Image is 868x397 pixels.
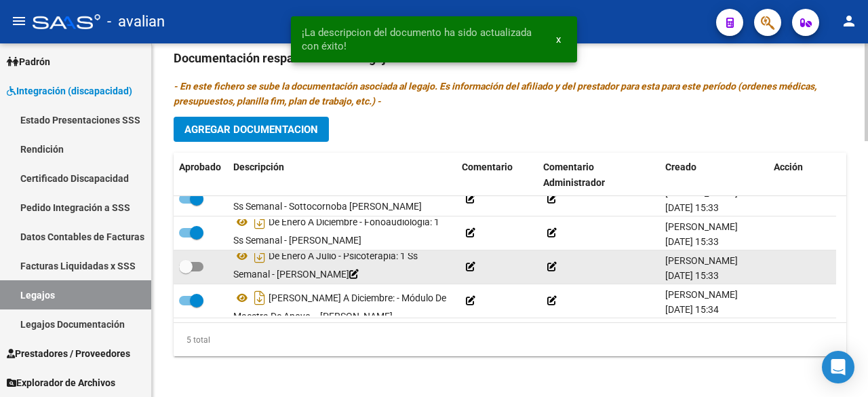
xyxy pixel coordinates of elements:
span: - avalian [107,7,165,37]
div: Open Intercom Messenger [822,351,854,383]
datatable-header-cell: Creado [660,153,768,197]
button: x [545,27,572,52]
span: [PERSON_NAME] [665,221,738,232]
datatable-header-cell: Comentario [456,153,538,197]
div: De Enero A Diciembre - Fonoaudiología: 1 Ss Semanal - [PERSON_NAME] [233,219,451,248]
button: Agregar Documentacion [174,117,329,142]
span: [PERSON_NAME] [665,255,738,266]
span: Comentario Administrador [543,162,605,188]
span: Explorador de Archivos [7,375,115,390]
datatable-header-cell: Comentario Administrador [538,153,660,197]
div: [PERSON_NAME] A Diciembre: - Módulo De Maestra De Apoyo. - [PERSON_NAME] [PERSON_NAME] [233,287,451,316]
span: [DATE] 15:34 [665,304,719,315]
div: De Enero A Diciembre - Psicopedagogía: 1 Ss Semanal - Sottocornoba [PERSON_NAME] [233,185,451,214]
h3: Documentación respaldatoria del legajo [174,49,846,68]
datatable-header-cell: Aprobado [174,153,228,197]
i: Descargar documento [251,211,269,233]
span: Integración (discapacidad) [7,83,132,98]
span: Comentario [462,162,513,172]
datatable-header-cell: Descripción [228,153,456,197]
span: Creado [665,162,696,172]
div: De Enero A Julio - Psicoterapia: 1 Ss Semanal - [PERSON_NAME] [233,253,451,282]
mat-icon: menu [11,13,27,29]
span: Padrón [7,54,50,69]
span: [DATE] 15:33 [665,202,719,213]
span: x [556,33,561,45]
span: Prestadores / Proveedores [7,346,130,361]
i: - En este fichero se sube la documentación asociada al legajo. Es información del afiliado y del ... [174,81,816,107]
i: Descargar documento [251,287,269,309]
span: Descripción [233,162,284,172]
span: Acción [774,162,803,172]
span: ¡La descripcion del documento ha sido actualizada con éxito! [302,26,540,53]
span: [DATE] 15:33 [665,270,719,281]
i: Descargar documento [251,245,269,267]
span: [DATE] 15:33 [665,236,719,247]
span: Agregar Documentacion [184,124,318,136]
span: [PERSON_NAME] [665,187,738,198]
span: [PERSON_NAME] [665,289,738,300]
div: 5 total [174,333,210,347]
span: Aprobado [179,162,221,172]
mat-icon: person [841,13,857,29]
datatable-header-cell: Acción [768,153,836,197]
